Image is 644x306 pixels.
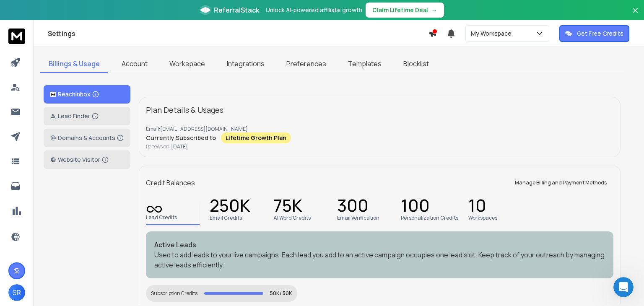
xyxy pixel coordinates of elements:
button: Get Free Credits [559,25,629,42]
button: Manage Billing and Payment Methods [508,174,613,191]
span: Search for help [17,157,68,166]
span: Messages [70,249,99,255]
p: Credit Balances [146,178,195,188]
p: My Workspace [471,29,515,38]
a: Preferences [278,55,335,73]
span: Help [133,249,146,255]
p: Hi Sadek 👋 [17,60,151,74]
img: logo [17,18,73,28]
h1: Settings [48,29,428,39]
a: Blocklist [395,55,437,73]
p: Workspaces [468,215,497,221]
p: Plan Details & Usages [146,104,223,116]
div: Send us a message [17,120,140,129]
button: ReachInbox [44,85,130,104]
span: ReferralStack [214,5,259,15]
p: 75K [273,201,302,213]
button: SR [8,284,25,301]
div: Send us a messageWe'll be back online later [DATE] [8,113,159,145]
a: Templates [340,55,390,73]
div: Close [144,13,159,29]
button: Lead Finder [44,107,130,125]
p: How can we assist you [DATE]? [17,74,151,102]
div: Mastering the Use of Variables in ReachInbox [12,197,156,221]
p: 50K/ 50K [270,290,292,297]
p: 250K [210,201,250,213]
span: Home [18,249,37,255]
button: Help [112,228,168,262]
p: 10 [468,201,486,213]
p: Email Verification [337,215,379,221]
a: Integrations [218,55,273,73]
p: Active Leads [154,240,605,250]
div: Leveraging Spintax for Email Customization [12,173,156,197]
p: Personalization Credits [401,215,458,221]
p: Manage Billing and Payment Methods [515,179,607,186]
div: What is WhiteLabeling? [12,221,156,237]
div: Mastering the Use of Variables in ReachInbox [17,200,140,218]
p: Email: [EMAIL_ADDRESS][DOMAIN_NAME] [146,126,613,132]
button: Messages [56,228,112,262]
p: Email Credits [210,215,242,221]
img: Profile image for Rohan [90,13,106,30]
div: Leveraging Spintax for Email Customization [17,176,140,194]
div: Lifetime Growth Plan [221,132,291,143]
button: Claim Lifetime Deal→ [366,3,444,18]
a: Billings & Usage [40,55,108,73]
img: logo [50,92,56,97]
img: Profile image for Lakshita [106,13,122,30]
iframe: Intercom live chat [613,277,634,297]
a: Workspace [161,55,213,73]
p: Renews on: [146,143,613,150]
p: Used to add leads to your live campaigns. Each lead you add to an active campaign occupies one le... [154,250,605,270]
img: Profile image for Raj [122,13,138,30]
p: Unlock AI-powered affiliate growth [266,6,362,14]
span: [DATE] [171,143,188,150]
button: Close banner [630,5,641,25]
div: Subscription Credits [151,290,197,297]
button: Website Visitor [44,150,130,169]
button: Search for help [12,153,156,169]
p: 100 [401,201,430,213]
p: Lead Credits [146,214,177,221]
button: Domains & Accounts [44,129,130,147]
p: AI Word Credits [273,215,311,221]
div: We'll be back online later [DATE] [17,129,140,137]
span: → [431,6,437,14]
p: Currently Subscribed to [146,134,216,142]
div: What is WhiteLabeling? [17,225,140,233]
p: 300 [337,201,369,213]
a: Account [113,55,156,73]
p: Get Free Credits [577,29,623,38]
